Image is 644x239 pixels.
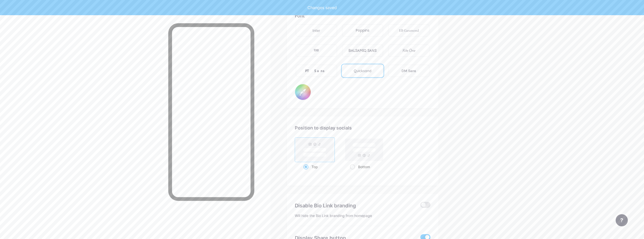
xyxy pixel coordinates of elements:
div: PT Sans [305,68,327,74]
div: DM Sans [402,68,416,74]
div: Disable Bio Link branding [295,202,413,209]
div: Quicksand [354,68,371,74]
div: Bottom [350,162,378,171]
div: EB Garamond [399,28,419,33]
div: Changes saved [307,5,337,11]
div: TEKO [314,48,319,53]
div: Poppins [356,28,369,33]
div: Position to display socials [295,124,430,131]
div: Will hide the Bio Link branding from homepage [295,213,430,218]
div: Top [303,162,326,171]
div: BALSAMIQ SANS [348,48,377,53]
div: Kite One [403,48,415,53]
div: Font [295,12,430,19]
div: Inter [313,28,320,33]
